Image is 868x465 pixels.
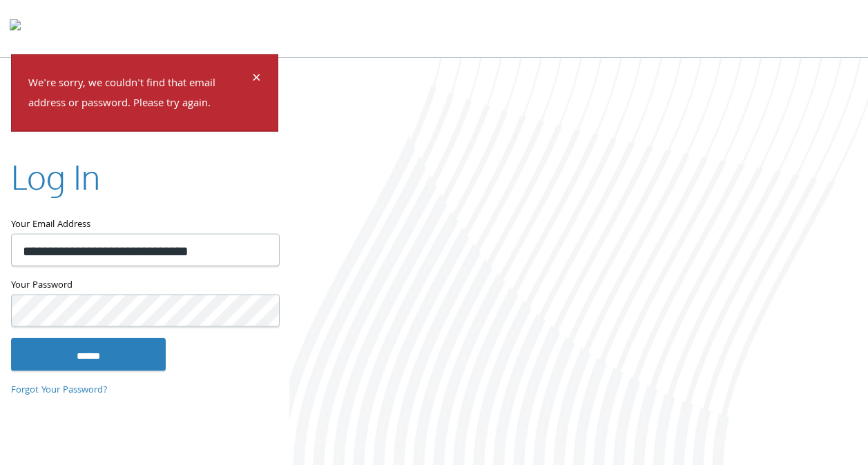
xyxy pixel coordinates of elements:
p: We're sorry, we couldn't find that email address or password. Please try again. [28,75,250,115]
a: Forgot Your Password? [11,383,108,398]
span: × [252,66,261,93]
img: todyl-logo-dark.svg [10,14,21,42]
label: Your Password [11,277,278,294]
h2: Log In [11,153,100,199]
button: Dismiss alert [252,72,261,88]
